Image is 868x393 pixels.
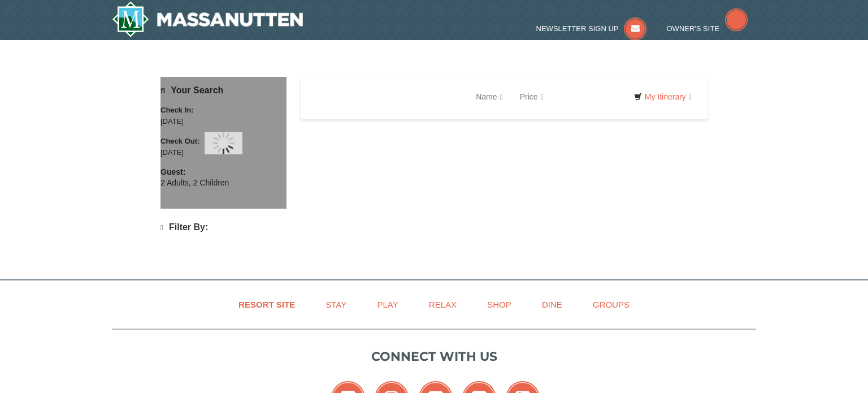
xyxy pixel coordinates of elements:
a: Shop [473,292,526,317]
a: Groups [579,292,644,317]
a: Newsletter Sign Up [536,24,647,33]
a: Dine [528,292,576,317]
a: Play [363,292,412,317]
a: Name [467,85,511,108]
span: Owner's Site [667,24,720,33]
a: Resort Site [224,292,309,317]
a: Price [511,85,552,108]
a: Relax [415,292,471,317]
img: Massanutten Resort Logo [112,1,303,37]
p: Connect with us [112,347,756,366]
a: Stay [311,292,361,317]
span: Newsletter Sign Up [536,24,619,33]
a: Owner's Site [667,24,748,33]
h4: Filter By: [160,222,287,233]
a: Massanutten Resort [112,1,303,37]
img: wait gif [212,132,235,154]
a: My Itinerary [627,88,699,105]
